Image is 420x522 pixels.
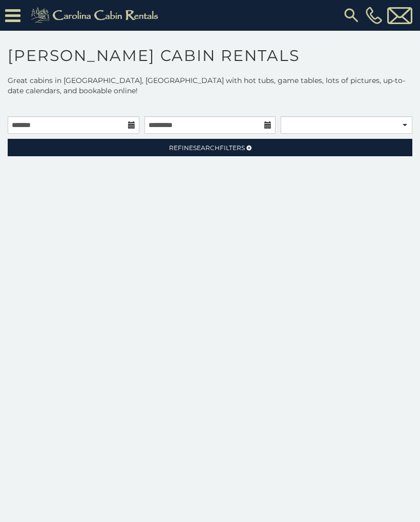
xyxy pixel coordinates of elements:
[342,6,361,25] img: search-regular.svg
[169,144,245,152] span: Refine Filters
[26,5,167,26] img: Khaki-logo.png
[8,139,412,156] a: RefineSearchFilters
[193,144,220,152] span: Search
[363,7,385,24] a: [PHONE_NUMBER]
